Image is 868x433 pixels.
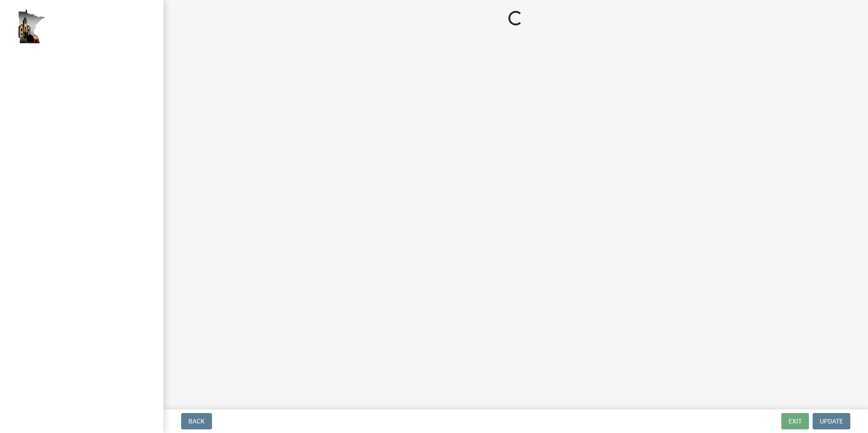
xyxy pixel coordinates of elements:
[781,413,809,429] button: Exit
[820,418,843,425] span: Update
[18,10,45,44] img: Houston County, Minnesota
[813,413,850,429] button: Update
[188,418,205,425] span: Back
[181,413,212,429] button: Back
